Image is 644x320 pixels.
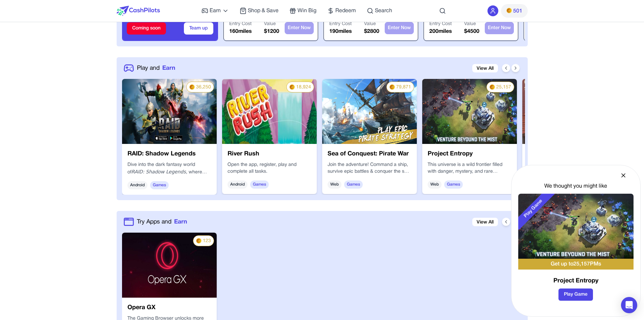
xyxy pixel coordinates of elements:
img: PMs [506,8,512,13]
img: 75fe42d1-c1a6-4a8c-8630-7b3dc285bdf3.jpg [322,79,417,144]
p: Dive into the dark fantasy world of , where every decision shapes your legendary journey. [127,162,211,176]
img: PMs [196,238,201,243]
p: This universe is a wild frontier filled with danger, mystery, and rare resources critical to huma... [428,162,511,175]
span: Android [228,180,247,189]
h3: Opera GX [127,303,211,313]
a: Play andEarn [137,64,175,72]
span: Games [150,181,169,189]
span: Earn [162,64,175,72]
div: We thought you might like [518,182,634,190]
img: 87ef8a01-ce4a-4a8e-a49b-e11f102f1b08.webp [122,233,217,298]
p: $ 2800 [364,27,379,36]
button: Enter Now [485,22,514,34]
span: 36,250 [196,84,211,91]
span: 501 [513,7,522,15]
div: Get up to 25,157 PMs [518,259,634,270]
button: Team up [184,22,213,35]
img: cd3c5e61-d88c-4c75-8e93-19b3db76cddd.webp [222,79,317,144]
span: Redeem [335,7,356,15]
p: Entry Cost [229,21,252,27]
p: 190 miles [329,27,352,36]
p: Value [264,21,279,27]
span: 18,924 [296,84,311,91]
span: 79,871 [396,84,411,91]
p: Join the adventure! Command a ship, survive epic battles & conquer the sea in this RPG strategy g... [328,162,411,175]
img: 1e684bf2-8f9d-4108-9317-d9ed0cf0d127.webp [422,79,517,144]
span: Earn [174,217,187,226]
p: 160 miles [229,27,252,36]
img: PMs [289,84,295,90]
span: Win Big [297,7,316,15]
a: Search [367,7,392,15]
img: PMs [189,84,195,90]
h3: River Rush [228,149,311,159]
div: Open the app, register, play and complete all tasks. [228,162,311,175]
div: Open Intercom Messenger [621,297,637,313]
div: Coming soon [127,22,166,35]
span: Games [250,180,269,189]
h3: Project Entropy [428,149,511,159]
img: CashPilots Logo [117,6,160,16]
span: Web [328,180,341,189]
span: Web [428,180,442,189]
img: PMs [389,84,395,90]
span: Earn [210,7,221,15]
em: RAID: Shadow Legends [132,169,186,174]
span: 25,157 [496,84,511,91]
span: Search [375,7,392,15]
div: Play Game [512,187,555,230]
button: PMs501 [501,4,528,18]
span: Shop & Save [248,7,279,15]
a: Win Big [289,7,316,15]
img: 46a43527-fab0-49c9-8ed1-17a9e39951a8.jpeg [522,79,617,144]
p: 200 miles [429,27,452,36]
a: View All [472,64,498,72]
a: Redeem [327,7,356,15]
span: Games [344,180,363,189]
a: Shop & Save [240,7,279,15]
p: Value [464,21,479,27]
a: Try Apps andEarn [137,217,187,226]
p: Entry Cost [329,21,352,27]
span: Android [127,181,147,189]
p: $ 1200 [264,27,279,36]
span: 123 [203,238,211,244]
span: Try Apps and [137,217,171,226]
h3: Project Entropy [518,276,634,286]
span: Games [444,180,463,189]
p: Value [364,21,379,27]
p: $ 4500 [464,27,479,36]
img: nRLw6yM7nDBu.webp [122,79,217,144]
h3: Sea of Conquest: Pirate War [328,149,411,159]
a: Earn [201,7,229,15]
img: PMs [490,84,495,90]
a: View All [472,218,498,226]
h3: RAID: Shadow Legends [127,149,211,159]
img: Project Entropy [518,194,634,259]
p: Entry Cost [429,21,452,27]
button: Play Game [558,289,593,301]
span: Play and [137,64,160,72]
button: Enter Now [285,22,314,34]
button: Enter Now [385,22,414,34]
